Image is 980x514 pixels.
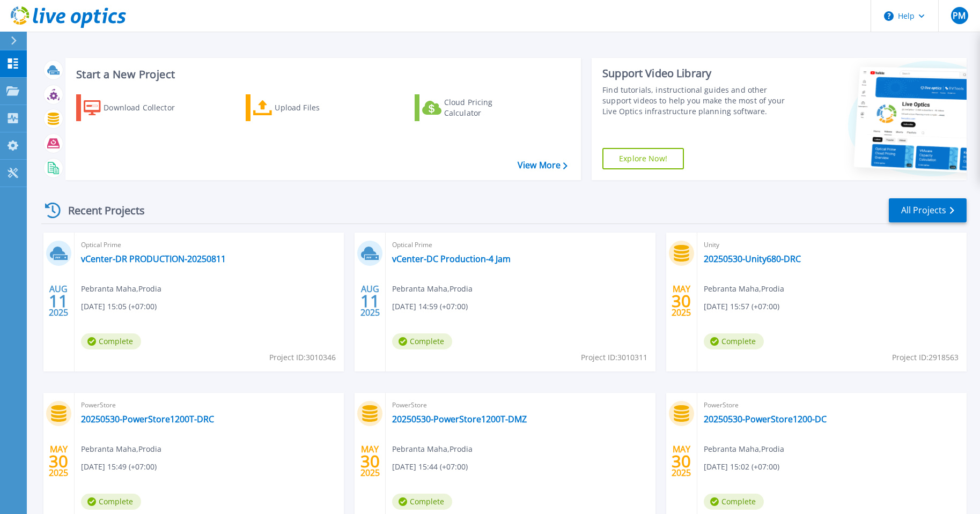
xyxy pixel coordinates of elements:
[671,442,691,481] div: MAY 2025
[704,494,764,510] span: Complete
[275,97,360,118] div: Upload Files
[269,352,336,363] span: Project ID: 3010346
[81,443,161,455] span: Pebranta Maha , Prodia
[81,399,337,411] span: PowerStore
[360,296,380,306] span: 11
[704,461,779,473] span: [DATE] 15:02 (+07:00)
[392,494,452,510] span: Complete
[392,461,468,473] span: [DATE] 15:44 (+07:00)
[392,443,473,455] span: Pebranta Maha , Prodia
[49,296,68,306] span: 11
[81,414,214,424] a: 20250530-PowerStore1200T-DRC
[104,97,189,118] div: Download Collector
[704,443,784,455] span: Pebranta Maha , Prodia
[360,442,380,481] div: MAY 2025
[602,85,793,117] div: Find tutorials, instructional guides and other support videos to help you make the most of your L...
[392,333,452,349] span: Complete
[889,198,967,222] a: All Projects
[892,352,959,363] span: Project ID: 2918563
[81,301,157,312] span: [DATE] 15:05 (+07:00)
[704,254,801,264] a: 20250530-Unity680-DRC
[444,97,530,118] div: Cloud Pricing Calculator
[81,283,161,295] span: Pebranta Maha , Prodia
[392,254,511,264] a: vCenter-DC Production-4 Jam
[48,281,69,321] div: AUG 2025
[672,296,691,306] span: 30
[81,461,157,473] span: [DATE] 15:49 (+07:00)
[704,301,779,312] span: [DATE] 15:57 (+07:00)
[48,442,69,481] div: MAY 2025
[41,197,159,224] div: Recent Projects
[246,94,365,121] a: Upload Files
[671,281,691,321] div: MAY 2025
[360,281,380,321] div: AUG 2025
[392,301,468,312] span: [DATE] 14:59 (+07:00)
[81,254,226,264] a: vCenter-DR PRODUCTION-20250811
[704,399,960,411] span: PowerStore
[392,399,649,411] span: PowerStore
[81,333,141,349] span: Complete
[392,414,527,424] a: 20250530-PowerStore1200T-DMZ
[81,239,337,251] span: Optical Prime
[704,283,784,295] span: Pebranta Maha , Prodia
[81,494,141,510] span: Complete
[581,352,647,363] span: Project ID: 3010311
[704,239,960,251] span: Unity
[953,11,966,20] span: PM
[49,457,68,466] span: 30
[392,239,649,251] span: Optical Prime
[704,414,827,424] a: 20250530-PowerStore1200-DC
[602,148,684,169] a: Explore Now!
[360,457,380,466] span: 30
[602,66,793,80] div: Support Video Library
[518,160,568,170] a: View More
[392,283,473,295] span: Pebranta Maha , Prodia
[672,457,691,466] span: 30
[76,69,567,80] h3: Start a New Project
[704,333,764,349] span: Complete
[76,94,196,121] a: Download Collector
[415,94,534,121] a: Cloud Pricing Calculator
